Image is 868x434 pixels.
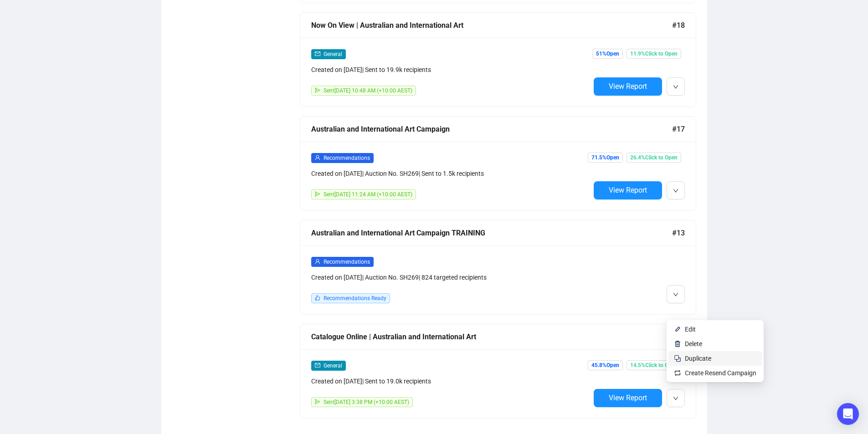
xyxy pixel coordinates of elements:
[588,360,623,370] span: 45.8% Open
[324,295,386,301] span: Recommendations Ready
[311,331,676,342] div: Catalogue Online | Australian and International Art
[324,155,370,161] span: Recommendations
[673,84,678,90] span: down
[311,20,672,31] div: Now On View | Australian and International Art
[324,259,370,265] span: Recommendations
[315,51,320,56] span: mail
[315,87,320,93] span: send
[592,49,623,59] span: 51% Open
[311,65,590,75] div: Created on [DATE] | Sent to 19.9k recipients
[685,340,702,347] span: Delete
[324,363,342,369] span: General
[673,292,678,297] span: down
[627,153,681,163] span: 26.4% Click to Open
[315,259,320,264] span: user
[685,326,696,333] span: Edit
[315,399,320,404] span: send
[594,181,662,199] button: View Report
[674,340,681,347] img: svg+xml;base64,PHN2ZyB4bWxucz0iaHR0cDovL3d3dy53My5vcmcvMjAwMC9zdmciIHhtbG5zOnhsaW5rPSJodHRwOi8vd3...
[609,393,647,402] span: View Report
[311,272,590,282] div: Created on [DATE] | Auction No. SH269 | 824 targeted recipients
[315,191,320,197] span: send
[315,295,320,301] span: like
[300,220,696,315] a: Australian and International Art Campaign TRAINING#13userRecommendationsCreated on [DATE]| Auctio...
[673,188,678,194] span: down
[300,116,696,211] a: Australian and International Art Campaign#17userRecommendationsCreated on [DATE]| Auction No. SH2...
[672,20,685,31] span: #18
[324,399,409,405] span: Sent [DATE] 3:38 PM (+10:00 AEST)
[627,360,681,370] span: 14.5% Click to Open
[594,77,662,96] button: View Report
[685,355,711,362] span: Duplicate
[685,369,756,377] span: Create Resend Campaign
[324,191,412,198] span: Sent [DATE] 11:24 AM (+10:00 AEST)
[311,227,672,239] div: Australian and International Art Campaign TRAINING
[609,82,647,91] span: View Report
[300,324,696,419] a: Catalogue Online | Australian and International Art#8mailGeneralCreated on [DATE]| Sent to 19.0k ...
[311,123,672,135] div: Australian and International Art Campaign
[311,168,590,179] div: Created on [DATE] | Auction No. SH269 | Sent to 1.5k recipients
[672,227,685,239] span: #13
[324,51,342,57] span: General
[315,155,320,160] span: user
[324,87,412,94] span: Sent [DATE] 10:48 AM (+10:00 AEST)
[315,363,320,368] span: mail
[674,369,681,377] img: retweet.svg
[673,396,678,401] span: down
[311,376,590,386] div: Created on [DATE] | Sent to 19.0k recipients
[594,389,662,407] button: View Report
[837,403,859,425] div: Open Intercom Messenger
[674,326,681,333] img: svg+xml;base64,PHN2ZyB4bWxucz0iaHR0cDovL3d3dy53My5vcmcvMjAwMC9zdmciIHhtbG5zOnhsaW5rPSJodHRwOi8vd3...
[588,153,623,163] span: 71.5% Open
[609,186,647,194] span: View Report
[672,123,685,135] span: #17
[300,12,696,107] a: Now On View | Australian and International Art#18mailGeneralCreated on [DATE]| Sent to 19.9k reci...
[627,49,681,59] span: 11.9% Click to Open
[674,355,681,362] img: svg+xml;base64,PHN2ZyB4bWxucz0iaHR0cDovL3d3dy53My5vcmcvMjAwMC9zdmciIHdpZHRoPSIyNCIgaGVpZ2h0PSIyNC...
